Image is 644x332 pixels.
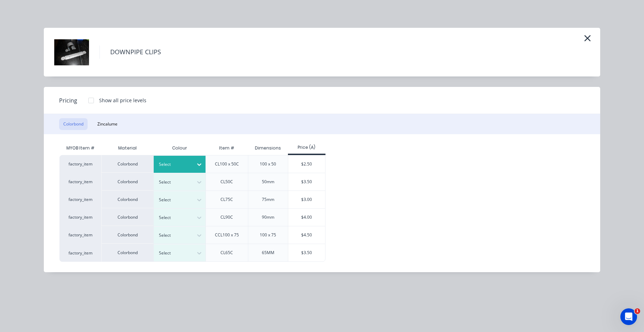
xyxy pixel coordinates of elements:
[101,244,153,262] div: Colorbond
[288,209,325,226] div: $4.00
[635,308,640,314] span: 1
[220,196,233,203] div: CL75C
[620,308,637,325] iframe: Intercom live chat
[99,97,146,104] div: Show all price levels
[101,155,153,173] div: Colorbond
[220,179,233,185] div: CL50C
[101,141,153,155] div: Material
[288,155,325,173] div: $2.50
[59,191,101,208] div: factory_item
[101,173,153,191] div: Colorbond
[288,144,326,151] div: Price (A)
[288,191,325,208] div: $3.00
[153,141,206,155] div: Colour
[59,226,101,244] div: factory_item
[220,250,233,256] div: CL65C
[59,244,101,262] div: factory_item
[220,214,233,220] div: CL90C
[260,232,276,238] div: 100 x 75
[262,196,274,203] div: 75mm
[288,244,325,261] div: $3.50
[262,179,274,185] div: 50mm
[214,139,240,157] div: Item #
[288,226,325,244] div: $4.50
[215,161,239,167] div: CL100 x 50C
[262,214,274,220] div: 90mm
[99,46,171,59] h4: DOWNPIPE CLIPS
[288,173,325,191] div: $3.50
[101,191,153,208] div: Colorbond
[101,226,153,244] div: Colorbond
[215,232,239,238] div: CCL100 x 75
[59,118,88,130] button: Colorbond
[101,208,153,226] div: Colorbond
[59,173,101,191] div: factory_item
[59,155,101,173] div: factory_item
[249,139,287,157] div: Dimensions
[59,96,77,105] span: Pricing
[260,161,276,167] div: 100 x 50
[59,208,101,226] div: factory_item
[59,141,101,155] div: MYOB Item #
[54,35,89,70] img: DOWNPIPE CLIPS
[262,250,274,256] div: 65MM
[93,118,122,130] button: Zincalume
